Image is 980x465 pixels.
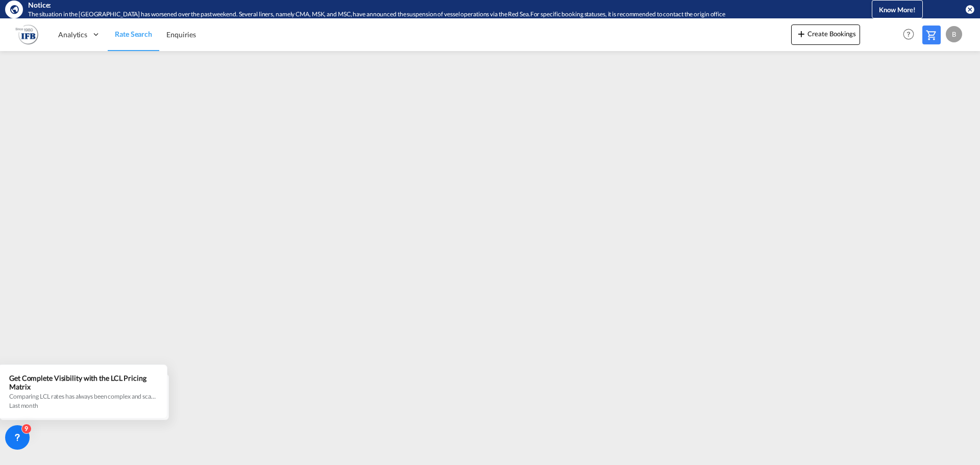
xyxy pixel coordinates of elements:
[28,10,829,19] div: The situation in the Red Sea has worsened over the past weekend. Several liners, namely CMA, MSK,...
[965,4,975,14] button: icon-close-circle
[51,18,108,51] div: Analytics
[946,26,962,42] div: B
[791,25,860,45] button: icon-plus 400-fgCreate Bookings
[15,23,38,46] img: b628ab10256c11eeb52753acbc15d091.png
[9,4,19,14] md-icon: icon-earth
[115,30,152,38] span: Rate Search
[166,30,196,39] span: Enquiries
[108,18,159,51] a: Rate Search
[900,26,917,43] span: Help
[879,6,916,14] span: Know More!
[900,26,922,44] div: Help
[795,28,807,40] md-icon: icon-plus 400-fg
[159,18,203,51] a: Enquiries
[58,30,87,40] span: Analytics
